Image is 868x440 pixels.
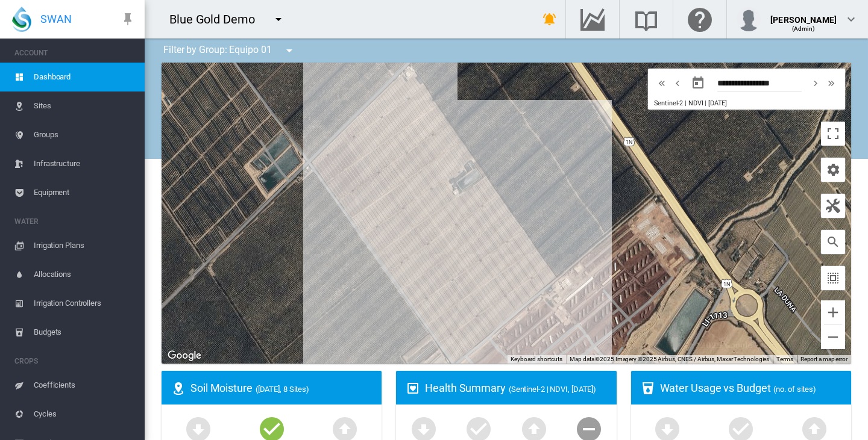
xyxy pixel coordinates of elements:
[542,12,557,26] md-icon: icon-bell-ring
[809,76,822,90] md-icon: icon-chevron-right
[737,7,761,31] img: profile.jpg
[705,99,726,107] span: | [DATE]
[792,25,816,32] span: (Admin)
[821,158,845,182] button: icon-cog
[821,122,845,146] button: Toggle fullscreen view
[154,39,305,63] div: Filter by Group: Equipo 01
[686,71,710,95] button: md-calendar
[190,380,372,395] div: Soil Moisture
[171,381,186,395] md-icon: icon-map-marker-radius
[34,63,135,91] span: Dashboard
[40,11,72,26] span: SWAN
[670,76,685,90] button: icon-chevron-left
[773,385,816,394] span: (no. of sites)
[538,7,562,31] button: icon-bell-ring
[660,380,841,395] div: Water Usage vs Budget
[34,149,135,178] span: Infrastructure
[266,7,291,31] button: icon-menu-down
[823,76,839,90] button: icon-chevron-double-right
[825,76,838,90] md-icon: icon-chevron-double-right
[14,352,135,371] span: CROPS
[511,355,562,364] button: Keyboard shortcuts
[34,120,135,149] span: Groups
[169,11,266,28] div: Blue Gold Demo
[34,91,135,120] span: Sites
[654,99,703,107] span: Sentinel-2 | NDVI
[654,76,670,90] button: icon-chevron-double-left
[34,289,135,318] span: Irrigation Controllers
[800,356,848,362] a: Report a map error
[121,12,135,26] md-icon: icon-pin
[271,12,286,26] md-icon: icon-menu-down
[34,178,135,207] span: Equipment
[406,381,420,395] md-icon: icon-heart-box-outline
[12,7,31,32] img: SWAN-Landscape-Logo-Colour-drop.png
[425,380,606,395] div: Health Summary
[808,76,823,90] button: icon-chevron-right
[641,381,655,395] md-icon: icon-cup-water
[34,400,135,429] span: Cycles
[34,318,135,347] span: Budgets
[570,356,769,362] span: Map data ©2025 Imagery ©2025 Airbus, CNES / Airbus, Maxar Technologies
[14,212,135,231] span: WATER
[821,300,845,324] button: Zoom in
[776,356,793,362] a: Terms
[165,348,204,364] img: Google
[34,371,135,400] span: Coefficients
[826,271,840,285] md-icon: icon-select-all
[34,231,135,260] span: Irrigation Plans
[821,230,845,254] button: icon-magnify
[671,76,684,90] md-icon: icon-chevron-left
[821,266,845,290] button: icon-select-all
[655,76,668,90] md-icon: icon-chevron-double-left
[14,43,135,63] span: ACCOUNT
[256,385,309,394] span: ([DATE], 8 Sites)
[578,12,607,26] md-icon: Go to the Data Hub
[821,325,845,349] button: Zoom out
[770,9,837,21] div: [PERSON_NAME]
[34,260,135,289] span: Allocations
[826,163,840,177] md-icon: icon-cog
[844,12,858,26] md-icon: icon-chevron-down
[509,385,596,394] span: (Sentinel-2 | NDVI, [DATE])
[685,12,714,26] md-icon: Click here for help
[632,12,661,26] md-icon: Search the knowledge base
[165,348,204,364] a: Open this area in Google Maps (opens a new window)
[826,235,840,249] md-icon: icon-magnify
[282,43,297,58] md-icon: icon-menu-down
[277,39,301,63] button: icon-menu-down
